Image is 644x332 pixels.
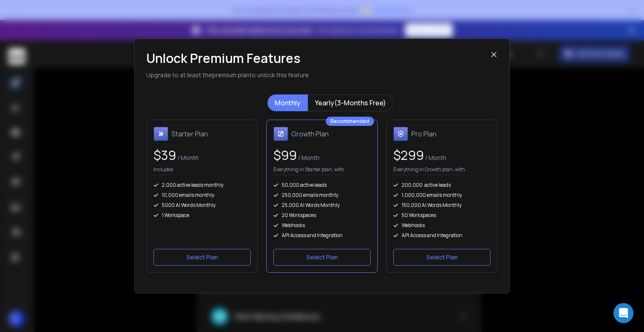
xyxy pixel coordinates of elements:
div: Recommended [326,117,374,126]
button: Select Plan [273,249,371,266]
img: Pro Plan icon [393,127,408,141]
div: 2,000 active leads monthly [153,182,251,188]
p: Everything in Growth plan, with [393,166,465,175]
span: / Month [176,154,199,162]
button: Select Plan [153,249,251,266]
button: Select Plan [393,249,491,266]
div: 20 Workspaces [273,212,371,219]
div: Open Intercom Messenger [613,303,634,323]
img: Starter Plan icon [153,127,168,141]
img: Growth Plan icon [273,127,288,141]
span: $ 99 [273,146,297,164]
h1: Unlock Premium Features [146,51,490,66]
p: Upgrade to at least the premium plan to unlock this feature [146,71,490,79]
div: 1,000,000 emails monthly [393,192,491,199]
button: Yearly(3-Months Free) [308,94,393,111]
button: Monthly [267,94,308,111]
div: Webhooks [393,222,491,229]
div: 150,000 AI Words Monthly [393,202,491,209]
span: $ 39 [153,146,176,164]
p: Includes [153,166,173,175]
div: API Access and Integration [273,232,371,239]
p: Everything in Starter plan, with [273,166,344,175]
div: 200,000 active leads [393,182,491,188]
span: / Month [297,154,319,162]
div: 10,000 emails monthly [153,192,251,199]
h1: Starter Plan [171,129,208,139]
div: 50,000 active leads [273,182,371,188]
h1: Growth Plan [291,129,329,139]
span: $ 299 [393,146,424,164]
h1: Pro Plan [411,129,436,139]
span: / Month [424,154,447,162]
div: API Access and Integration [393,232,491,239]
div: 25,000 AI Words Monthly [273,202,371,209]
div: Webhooks [273,222,371,229]
div: 1 Workspace [153,212,251,219]
div: 5000 AI Words Monthly [153,202,251,209]
div: 50 Workspaces [393,212,491,219]
div: 250,000 emails monthly [273,192,371,199]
